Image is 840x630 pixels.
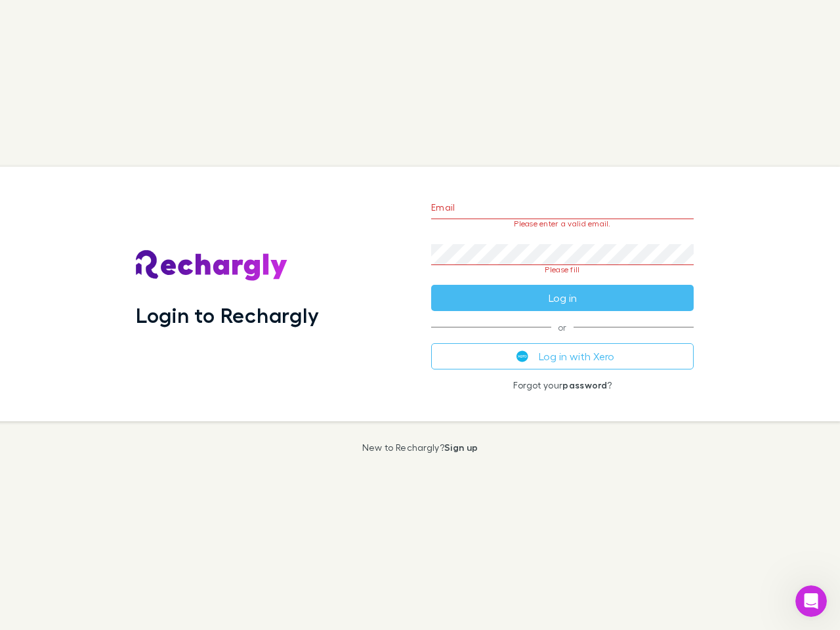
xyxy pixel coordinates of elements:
[795,585,827,617] iframe: Intercom live chat
[431,285,694,311] button: Log in
[431,265,694,274] p: Please fill
[562,379,607,390] a: password
[431,380,694,390] p: Forgot your ?
[431,327,694,327] span: or
[431,219,694,228] p: Please enter a valid email.
[431,343,694,369] button: Log in with Xero
[362,442,478,453] p: New to Rechargly?
[516,350,528,362] img: Xero's logo
[136,250,288,282] img: Rechargly's Logo
[136,303,319,327] h1: Login to Rechargly
[444,442,478,453] a: Sign up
